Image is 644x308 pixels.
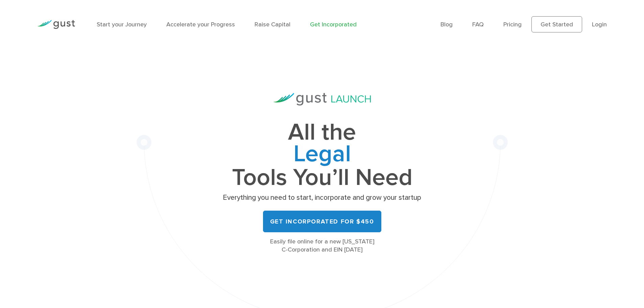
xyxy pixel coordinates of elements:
[472,21,484,28] a: FAQ
[503,21,522,28] a: Pricing
[221,143,424,167] span: Legal
[592,21,607,28] a: Login
[440,21,453,28] a: Blog
[531,16,582,32] a: Get Started
[221,122,424,188] h1: All the Tools You’ll Need
[263,211,381,232] a: Get Incorporated for $450
[166,21,235,28] a: Accelerate your Progress
[255,21,290,28] a: Raise Capital
[310,21,357,28] a: Get Incorporated
[221,238,424,254] div: Easily file online for a new [US_STATE] C-Corporation and EIN [DATE]
[97,21,147,28] a: Start your Journey
[37,20,75,29] img: Gust Logo
[273,93,371,105] img: Gust Launch Logo
[221,193,424,203] p: Everything you need to start, incorporate and grow your startup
